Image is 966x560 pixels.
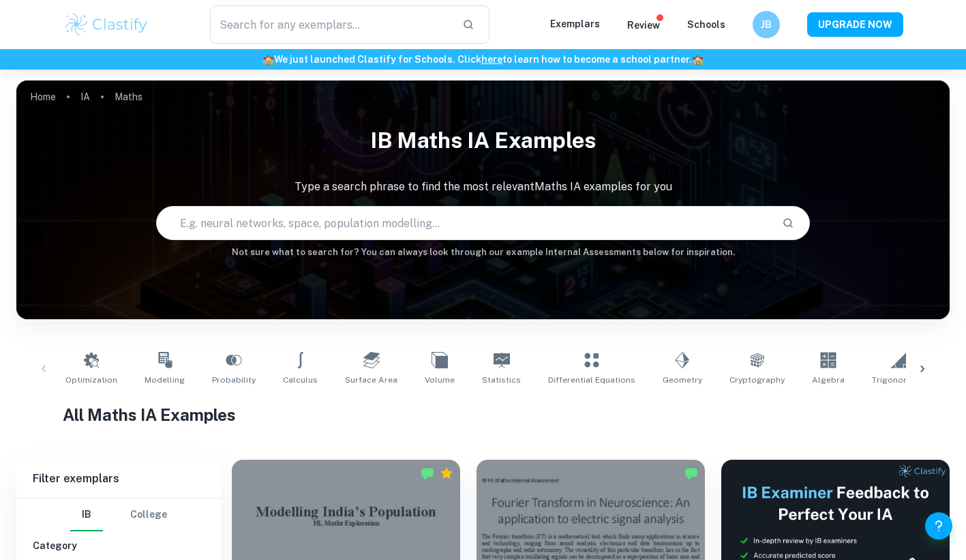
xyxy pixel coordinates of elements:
[482,374,521,386] span: Statistics
[212,374,256,386] span: Probability
[3,52,963,67] h6: We just launched Clastify for Schools. Click to learn how to become a school partner.
[663,374,702,386] span: Geometry
[729,374,785,386] span: Cryptography
[65,374,117,386] span: Optimization
[684,467,698,480] img: Marked
[16,119,950,162] h1: IB Maths IA examples
[210,5,452,44] input: Search for any exemplars...
[925,512,952,540] button: Help and Feedback
[692,54,704,65] span: 🏫
[812,374,845,386] span: Algebra
[33,538,205,553] h6: Category
[776,211,800,235] button: Search
[262,54,274,65] span: 🏫
[440,467,453,480] div: Premium
[548,374,635,386] span: Differential Equations
[627,18,660,33] p: Review
[481,54,502,65] a: here
[130,499,167,531] button: College
[145,374,185,386] span: Modelling
[157,204,770,242] input: E.g. neural networks, space, population modelling...
[687,19,725,30] a: Schools
[115,89,142,104] p: Maths
[425,374,455,386] span: Volume
[758,17,774,32] h6: JB
[30,87,56,106] a: Home
[16,460,221,498] h6: Filter exemplars
[872,374,926,386] span: Trigonometry
[63,402,903,427] h1: All Maths IA Examples
[550,16,600,31] p: Exemplars
[16,179,950,195] p: Type a search phrase to find the most relevant Maths IA examples for you
[70,499,167,531] div: Filter type choice
[421,467,434,480] img: Marked
[807,12,903,37] button: UPGRADE NOW
[345,374,397,386] span: Surface Area
[753,11,780,38] button: JB
[70,499,103,531] button: IB
[283,374,318,386] span: Calculus
[63,11,150,38] img: Clastify logo
[80,87,90,106] a: IA
[16,246,950,259] h6: Not sure what to search for? You can always look through our example Internal Assessments below f...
